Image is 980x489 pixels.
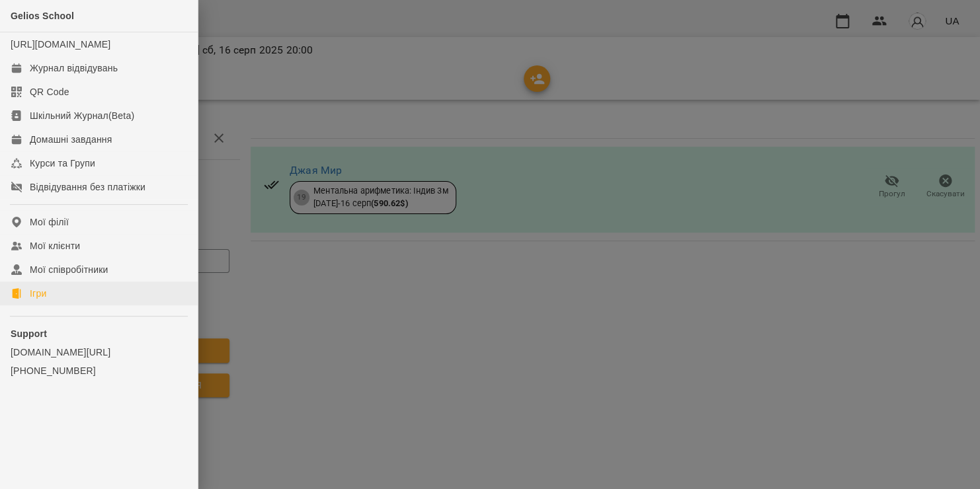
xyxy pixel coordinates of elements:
div: Відвідування без платіжки [30,180,145,194]
p: Support [11,327,187,340]
div: Курси та Групи [30,157,95,170]
div: Ігри [30,287,46,300]
div: Мої співробітники [30,263,108,276]
a: [URL][DOMAIN_NAME] [11,39,110,50]
div: Мої клієнти [30,239,80,252]
div: QR Code [30,85,69,98]
div: Домашні завдання [30,133,112,146]
div: Мої філії [30,215,69,229]
a: [PHONE_NUMBER] [11,364,187,377]
a: [DOMAIN_NAME][URL] [11,346,187,359]
div: Журнал відвідувань [30,61,118,75]
span: Gelios School [11,11,74,21]
div: Шкільний Журнал(Beta) [30,109,134,122]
